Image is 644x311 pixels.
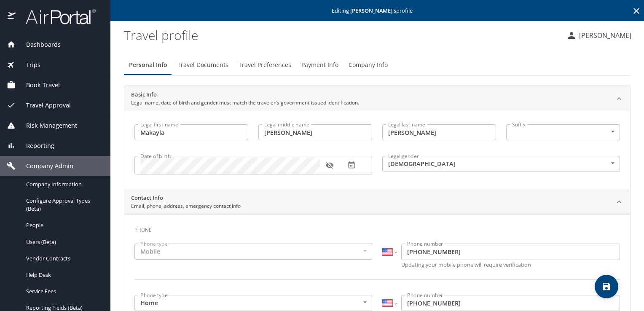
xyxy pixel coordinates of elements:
h2: Basic Info [131,91,359,99]
p: Updating your mobile phone will require verification [401,262,620,268]
div: ​ [506,124,620,140]
span: Payment Info [301,60,338,70]
h3: Phone [134,221,620,235]
span: Company Info [349,60,388,70]
span: Travel Approval [16,101,71,110]
div: Home [134,295,372,311]
p: Legal name, date of birth and gender must match the traveler's government-issued identification. [131,99,359,107]
p: Email, phone, address, emergency contact info [131,202,241,210]
button: [PERSON_NAME] [563,28,635,43]
strong: [PERSON_NAME] 's [350,7,396,14]
div: Contact InfoEmail, phone, address, emergency contact info [124,189,630,214]
h2: Contact Info [131,194,241,202]
span: People [26,221,100,229]
span: Personal Info [129,60,167,70]
div: Basic InfoLegal name, date of birth and gender must match the traveler's government-issued identi... [124,86,630,111]
span: Service Fees [26,287,100,295]
span: Vendor Contracts [26,255,100,263]
span: Risk Management [16,121,77,130]
span: Trips [16,60,40,70]
span: Book Travel [16,80,60,90]
div: Basic InfoLegal name, date of birth and gender must match the traveler's government-issued identi... [124,111,630,189]
span: Users (Beta) [26,238,100,246]
div: Mobile [134,244,372,260]
span: Travel Preferences [239,60,291,70]
div: Profile [124,55,631,75]
p: Editing profile [113,8,641,13]
span: Configure Approval Types (Beta) [26,197,100,213]
span: Company Admin [16,161,73,171]
img: icon-airportal.png [8,8,16,25]
span: Dashboards [16,40,61,49]
button: save [595,275,618,298]
span: Travel Documents [177,60,228,70]
span: Reporting [16,141,54,150]
span: Company Information [26,180,100,188]
p: [PERSON_NAME] [577,30,631,40]
img: airportal-logo.png [16,8,96,25]
h1: Travel profile [124,22,560,48]
div: [DEMOGRAPHIC_DATA] [382,156,620,172]
span: Help Desk [26,271,100,279]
